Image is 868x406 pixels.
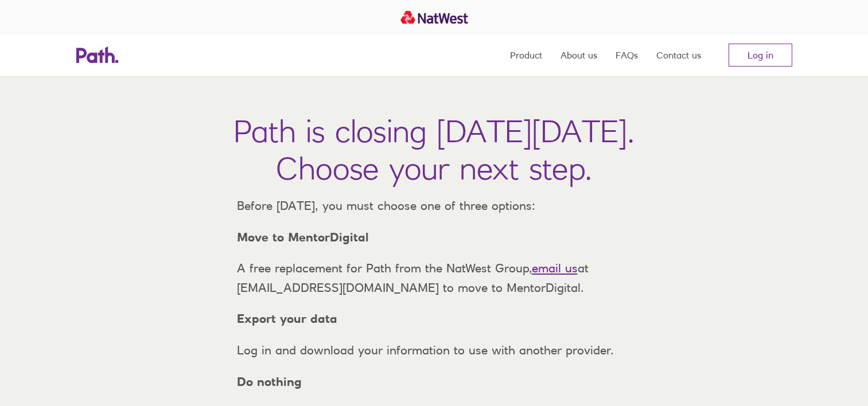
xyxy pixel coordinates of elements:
[560,34,597,76] a: About us
[237,311,337,326] strong: Export your data
[228,196,641,216] p: Before [DATE], you must choose one of three options:
[237,230,369,244] strong: Move to MentorDigital
[729,44,792,67] a: Log in
[532,261,578,275] a: email us
[228,259,641,297] p: A free replacement for Path from the NatWest Group, at [EMAIL_ADDRESS][DOMAIN_NAME] to move to Me...
[237,374,302,389] strong: Do nothing
[616,34,638,76] a: FAQs
[228,341,641,360] p: Log in and download your information to use with another provider.
[233,112,635,187] h1: Path is closing [DATE][DATE]. Choose your next step.
[656,34,701,76] a: Contact us
[510,34,542,76] a: Product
